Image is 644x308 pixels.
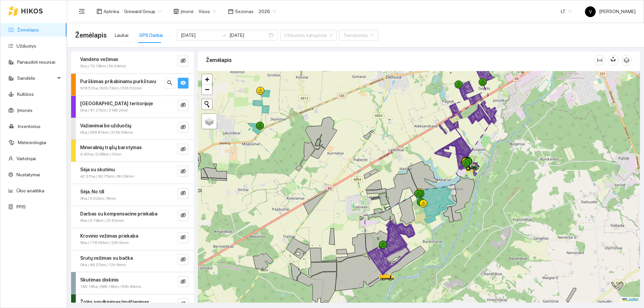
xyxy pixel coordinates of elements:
span: 160.19ha / 686.16km / 50h 49min [80,284,141,290]
button: search [164,78,175,88]
button: eye-invisible [178,232,189,243]
span: 0.42ha / 0.06km / 3min [80,151,121,158]
span: Sezonas : [235,8,255,15]
span: 42.37ha / 90.75km / 8h 39min [80,173,134,180]
span: column-width [595,58,605,63]
strong: Sėja su skutimu [80,167,115,172]
a: Nustatymai [16,172,40,177]
a: Meteorologija [18,140,46,145]
span: calendar [228,9,233,14]
input: Pradžios data [181,32,219,39]
span: search [167,80,172,86]
button: eye-invisible [178,144,189,155]
strong: Darbas su kompensacine priekaba [80,211,157,217]
div: Darbas su kompensacine priekaba0ha / 0.19km / 2h 55mineye-invisible [71,206,194,228]
span: Aplinka : [104,8,120,15]
span: eye-invisible [180,102,186,109]
input: Pabaigos data [229,32,267,39]
span: menu-fold [79,8,85,14]
span: [PERSON_NAME] [585,9,636,14]
div: Srutų vežimas su bačka0ha / 49.37km / 12h 9mineye-invisible [71,250,194,272]
span: eye-invisible [180,124,186,131]
a: Zoom in [202,74,212,84]
div: Vandens vežimas0ha / 79.18km / 5h 34mineye-invisible [71,52,194,73]
button: eye-invisible [178,56,189,66]
span: eye-invisible [180,146,186,153]
span: layout [97,9,102,14]
span: eye [180,80,186,86]
span: eye-invisible [180,58,186,64]
strong: Srutų vežimas su bačka [80,255,133,261]
strong: Važiavimai be užduočių [80,123,131,128]
span: 0ha / 936.81km / 370h 56min [80,129,133,136]
span: 0ha / 79.18km / 5h 34min [80,63,126,69]
div: Važiavimai be užduočių0ha / 936.81km / 370h 56mineye-invisible [71,118,194,140]
a: Žemėlapis [17,27,39,33]
a: Zoom out [202,84,212,95]
strong: [GEOGRAPHIC_DATA] teritorijoje [80,101,153,106]
strong: Purškimas prikabinamu purkštuvu [80,79,156,84]
a: Inventorius [18,124,41,129]
span: Sandėlis [17,71,55,85]
span: shop [173,9,179,14]
strong: Sėja. No till [80,189,104,194]
strong: Žolės smulkinimas/mulčiavimas [80,299,149,305]
button: eye-invisible [178,254,189,265]
button: menu-fold [75,5,89,18]
span: eye-invisible [180,301,186,307]
button: eye-invisible [178,122,189,133]
span: eye-invisible [180,212,186,219]
span: − [205,85,209,94]
button: column-width [594,55,605,66]
a: Įmonės [17,108,33,113]
span: eye-invisible [180,190,186,197]
div: Žemėlapis [206,51,594,70]
div: Sėja su skutimu42.37ha / 90.75km / 8h 39mineye-invisible [71,162,194,184]
span: V [589,6,592,17]
span: to [221,33,227,38]
div: Purškimas prikabinamu purkštuvu918.52ha / 629.73km / 50h 52minsearcheye [71,74,194,96]
span: swap-right [221,33,227,38]
div: Krovinio vežimas priekaba0ha / 718.05km / 23h 5mineye-invisible [71,228,194,250]
button: eye-invisible [178,210,189,221]
span: + [205,75,209,83]
a: Kultūros [17,91,34,97]
div: Sėja. No till0ha / 0.52km / 8mineye-invisible [71,184,194,206]
a: Layers [202,114,217,129]
a: Leaflet [622,297,638,302]
div: [GEOGRAPHIC_DATA] teritorijoje0ha / 47.27km / 318h 2mineye-invisible [71,96,194,118]
span: eye-invisible [180,169,186,175]
a: Panaudoti resursai [17,59,55,65]
button: eye-invisible [178,166,189,177]
a: PPIS [16,204,26,209]
span: eye-invisible [180,279,186,285]
div: Mineralinių trąšų barstymas0.42ha / 0.06km / 3mineye-invisible [71,140,194,162]
strong: Krovinio vežimas priekaba [80,233,138,239]
span: LT [561,6,572,16]
span: 918.52ha / 629.73km / 50h 52min [80,85,142,91]
span: 0ha / 0.19km / 2h 55min [80,218,124,224]
span: eye-invisible [180,235,186,241]
span: Visos [199,6,216,16]
button: eye-invisible [178,188,189,199]
button: eye-invisible [178,276,189,287]
div: Skutimas diskinis160.19ha / 686.16km / 50h 49mineye-invisible [71,272,194,294]
strong: Vandens vežimas [80,57,118,62]
button: eye [178,78,189,88]
span: 0ha / 49.37km / 12h 9min [80,262,126,268]
span: 0ha / 47.27km / 318h 2min [80,107,128,114]
span: Įmonė : [180,8,195,15]
span: 0ha / 0.52km / 8min [80,195,116,202]
span: Žemėlapis [75,30,107,41]
div: Laukai [115,32,128,39]
a: Užduotys [16,43,36,49]
span: 2026 [259,6,276,16]
button: Initiate a new search [202,99,212,109]
span: Groward Group [124,6,161,16]
span: eye-invisible [180,257,186,263]
strong: Mineralinių trąšų barstymas [80,145,142,150]
a: Ūkio analitika [16,188,44,193]
span: 0ha / 718.05km / 23h 5min [80,240,129,246]
a: Vartotojai [16,156,36,161]
div: GPS Darbai [139,32,163,39]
